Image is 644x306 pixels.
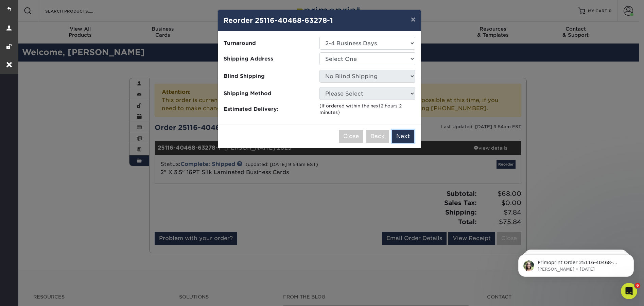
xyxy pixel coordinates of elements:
iframe: Intercom notifications message [508,240,644,288]
button: Next [392,130,414,143]
button: Close [339,130,363,143]
span: Blind Shipping [224,72,314,80]
button: Back [366,130,389,143]
span: 6 [635,283,640,288]
span: Shipping Address [224,55,314,63]
h4: Reorder 25116-40468-63278-1 [223,15,416,26]
span: Turnaround [224,39,314,47]
span: Estimated Delivery: [224,105,314,113]
iframe: Intercom live chat [621,283,637,299]
span: Shipping Method [224,90,314,98]
div: (If ordered within the next ) [319,103,415,116]
button: × [405,10,421,29]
